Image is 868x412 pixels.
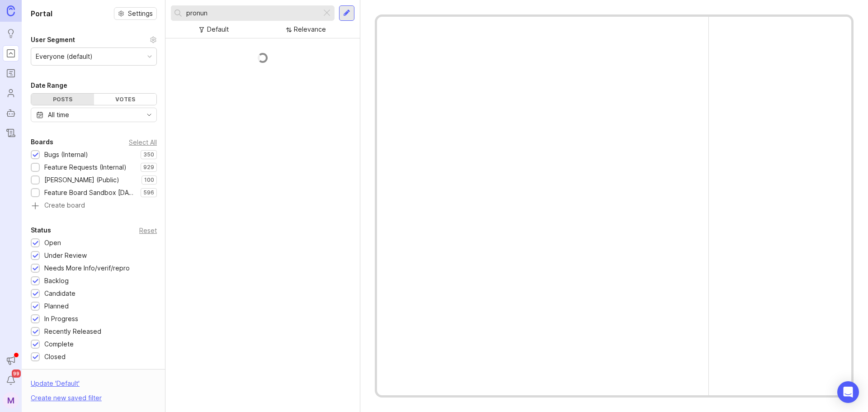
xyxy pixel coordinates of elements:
[294,24,326,34] div: Relevance
[114,7,157,20] button: Settings
[31,393,102,403] div: Create new saved filter
[3,45,19,62] a: Portal
[31,137,53,147] div: Boards
[837,381,859,403] div: Open Intercom Messenger
[44,162,127,172] div: Feature Requests (Internal)
[143,151,154,158] p: 350
[143,189,154,196] p: 596
[44,175,119,185] div: [PERSON_NAME] (Public)
[44,238,61,248] div: Open
[3,372,19,388] button: Notifications
[3,392,19,408] button: M
[31,94,94,105] div: Posts
[12,369,21,378] span: 99
[186,8,318,18] input: Search...
[143,164,154,171] p: 929
[44,339,74,349] div: Complete
[128,9,153,18] span: Settings
[36,52,93,62] div: Everyone (default)
[44,327,101,336] div: Recently Released
[31,8,52,19] h1: Portal
[3,105,19,121] a: Autopilot
[3,25,19,42] a: Ideas
[207,24,229,34] div: Default
[31,202,157,210] a: Create board
[44,276,69,286] div: Backlog
[3,65,19,81] a: Roadmaps
[31,80,67,91] div: Date Range
[31,34,75,45] div: User Segment
[44,301,69,311] div: Planned
[31,225,51,236] div: Status
[142,111,156,118] svg: toggle icon
[144,176,154,184] p: 100
[44,251,87,260] div: Under Review
[7,5,15,16] img: Canny Home
[3,85,19,101] a: Users
[48,110,69,120] div: All time
[44,263,130,273] div: Needs More Info/verif/repro
[3,352,19,369] button: Announcements
[44,289,75,298] div: Candidate
[3,125,19,141] a: Changelog
[44,150,88,160] div: Bugs (Internal)
[44,314,78,324] div: In Progress
[44,188,136,198] div: Feature Board Sandbox [DATE]
[139,228,157,233] div: Reset
[94,94,157,105] div: Votes
[31,379,80,393] div: Update ' Default '
[129,140,157,145] div: Select All
[44,352,66,362] div: Closed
